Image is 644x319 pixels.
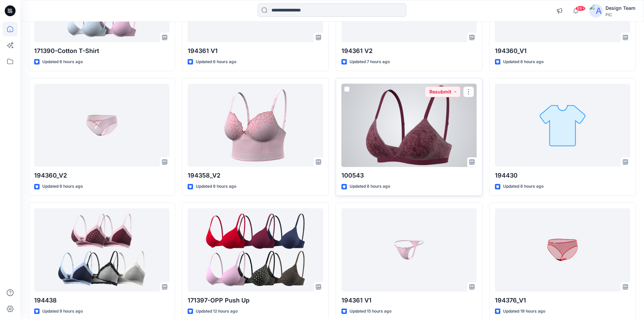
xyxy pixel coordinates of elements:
[503,183,544,190] p: Updated 8 hours ago
[341,84,477,167] a: 100543
[196,308,238,315] p: Updated 12 hours ago
[34,171,169,180] p: 194360_V2
[42,58,83,65] p: Updated 6 hours ago
[34,46,169,56] p: 171390-Cotton T-Shirt
[503,58,544,65] p: Updated 8 hours ago
[575,6,586,11] span: 99+
[495,208,630,292] a: 194376_V1
[341,296,477,305] p: 194361 V1
[188,171,323,180] p: 194358_V2
[196,183,236,190] p: Updated 8 hours ago
[196,58,236,65] p: Updated 6 hours ago
[495,171,630,180] p: 194430
[589,4,603,18] img: avatar
[503,308,545,315] p: Updated 19 hours ago
[350,183,390,190] p: Updated 8 hours ago
[495,296,630,305] p: 194376_V1
[605,12,636,17] div: PIC
[495,84,630,167] a: 194430
[188,296,323,305] p: 171397-OPP Push Up
[34,208,169,292] a: 194438
[495,46,630,56] p: 194360_V1
[341,208,477,292] a: 194361 V1
[605,4,636,12] div: Design Team
[188,84,323,167] a: 194358_V2
[188,46,323,56] p: 194361 V1
[34,84,169,167] a: 194360_V2
[341,46,477,56] p: 194361 V2
[341,171,477,180] p: 100543
[34,296,169,305] p: 194438
[350,308,391,315] p: Updated 15 hours ago
[42,183,83,190] p: Updated 8 hours ago
[42,308,83,315] p: Updated 9 hours ago
[350,58,390,65] p: Updated 7 hours ago
[188,208,323,292] a: 171397-OPP Push Up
